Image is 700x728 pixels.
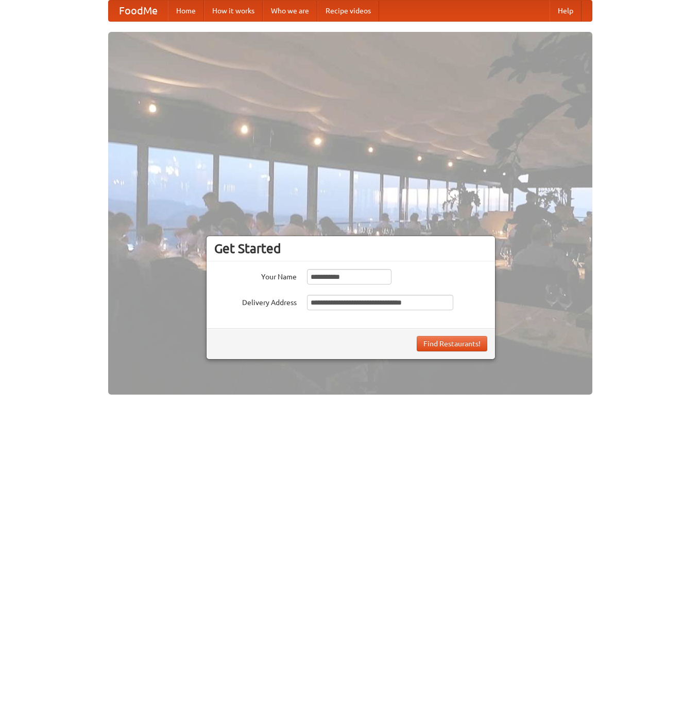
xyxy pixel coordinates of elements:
a: Help [550,1,582,21]
a: Home [168,1,204,21]
a: Recipe videos [317,1,379,21]
a: Who we are [263,1,317,21]
label: Delivery Address [214,295,297,308]
a: FoodMe [109,1,168,21]
button: Find Restaurants! [417,336,487,351]
a: How it works [204,1,263,21]
label: Your Name [214,269,297,282]
h3: Get Started [214,241,487,256]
